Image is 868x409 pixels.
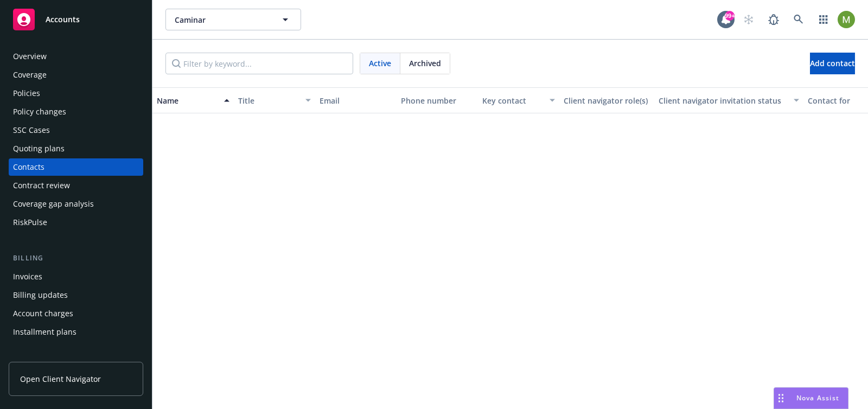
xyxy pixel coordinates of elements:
[401,95,474,106] div: Phone number
[152,87,234,113] button: Name
[654,87,803,113] button: Client navigator invitation status
[13,48,47,65] div: Overview
[165,53,353,74] input: Filter by keyword...
[9,323,143,341] a: Installment plans
[838,11,855,28] img: photo
[9,305,143,322] a: Account charges
[9,158,143,176] a: Contacts
[175,14,269,25] span: Caminar
[813,9,834,30] a: Switch app
[13,286,68,304] div: Billing updates
[20,373,101,385] span: Open Client Navigator
[13,158,44,176] div: Contacts
[9,66,143,84] a: Coverage
[13,195,94,213] div: Coverage gap analysis
[13,305,73,322] div: Account charges
[810,58,855,68] span: Add contact
[46,15,80,24] span: Accounts
[9,214,143,231] a: RiskPulse
[564,95,650,106] div: Client navigator role(s)
[13,268,42,285] div: Invoices
[234,87,315,113] button: Title
[725,11,735,21] div: 99+
[397,87,478,113] button: Phone number
[9,286,143,304] a: Billing updates
[796,393,839,402] span: Nova Assist
[810,53,855,74] button: Add contact
[774,387,848,409] button: Nova Assist
[9,140,143,157] a: Quoting plans
[13,214,47,231] div: RiskPulse
[409,57,441,69] span: Archived
[559,87,654,113] button: Client navigator role(s)
[763,9,784,30] a: Report a Bug
[9,195,143,213] a: Coverage gap analysis
[165,9,301,30] button: Caminar
[9,122,143,139] a: SSC Cases
[9,103,143,120] a: Policy changes
[13,140,65,157] div: Quoting plans
[788,9,809,30] a: Search
[482,95,543,106] div: Key contact
[9,85,143,102] a: Policies
[774,388,788,408] div: Drag to move
[9,268,143,285] a: Invoices
[659,95,787,106] div: Client navigator invitation status
[13,66,47,84] div: Coverage
[9,253,143,264] div: Billing
[738,9,759,30] a: Start snowing
[238,95,299,106] div: Title
[9,177,143,194] a: Contract review
[9,4,143,35] a: Accounts
[320,95,392,106] div: Email
[13,103,66,120] div: Policy changes
[478,87,559,113] button: Key contact
[315,87,397,113] button: Email
[13,323,76,341] div: Installment plans
[13,177,70,194] div: Contract review
[13,122,50,139] div: SSC Cases
[157,95,218,106] div: Name
[9,48,143,65] a: Overview
[13,85,40,102] div: Policies
[369,57,391,69] span: Active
